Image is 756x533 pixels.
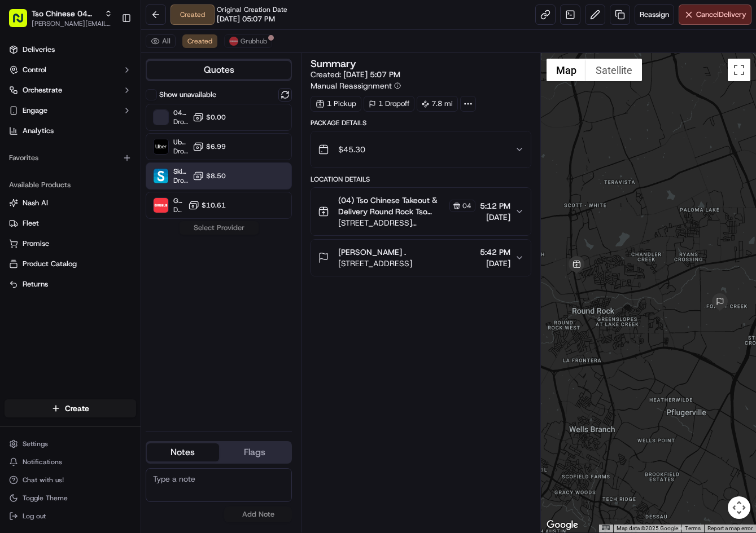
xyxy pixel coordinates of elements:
[311,59,356,69] h3: Summary
[32,8,100,19] span: Tso Chinese 04 Round Rock
[24,108,44,128] img: 1738778727109-b901c2ba-d612-49f7-a14d-d897ce62d23f
[187,37,212,46] span: Created
[311,188,531,235] button: (04) Tso Chinese Takeout & Delivery Round Rock Tso Chinese Round Rock Manager04[STREET_ADDRESS][P...
[154,139,168,154] img: Uber
[173,167,188,176] span: Skipcart
[32,19,112,28] button: [PERSON_NAME][EMAIL_ADDRESS][DOMAIN_NAME]
[9,279,132,289] a: Returns
[95,253,104,262] div: 💻
[544,518,581,532] img: Google
[11,147,76,156] div: Past conversations
[602,525,610,530] button: Keyboard shortcuts
[586,59,642,81] button: Show satellite imagery
[23,259,77,269] span: Product Catalog
[91,248,186,268] a: 💻API Documentation
[311,131,531,168] button: $45.30
[9,198,132,208] a: Nash AI
[23,65,46,75] span: Control
[94,205,98,214] span: •
[206,113,226,122] span: $0.00
[343,69,400,80] span: [DATE] 5:07 PM
[544,518,581,532] a: Open this area in Google Maps (opens a new window)
[23,218,39,228] span: Fleet
[23,252,86,263] span: Knowledge Base
[192,111,206,125] button: Start new chat
[728,59,750,81] button: Toggle fullscreen view
[5,214,136,232] button: Fleet
[9,259,132,269] a: Product Catalog
[11,195,29,213] img: Brigitte Vinadas
[23,457,62,466] span: Notifications
[173,117,188,126] span: Dropoff ETA -
[5,102,136,120] button: Engage
[202,201,226,210] span: $10.61
[5,235,136,253] button: Promise
[147,443,219,461] button: Notes
[35,175,91,184] span: [PERSON_NAME]
[480,200,510,212] span: 5:12 PM
[51,108,185,119] div: Start new chat
[94,175,98,184] span: •
[23,512,46,521] span: Log out
[23,175,32,184] img: 1736555255976-a54dd68f-1ca7-489b-9aae-adbdc363a1c4
[23,206,32,215] img: 1736555255976-a54dd68f-1ca7-489b-9aae-adbdc363a1c4
[206,142,226,151] span: $6.99
[5,194,136,212] button: Nash AI
[23,279,48,289] span: Returns
[147,61,291,79] button: Quotes
[175,144,206,158] button: See all
[35,205,91,214] span: [PERSON_NAME]
[173,176,188,185] span: Dropoff ETA 35 minutes
[100,175,123,184] span: [DATE]
[11,45,206,63] p: Welcome 👋
[217,14,275,24] span: [DATE] 05:07 PM
[173,147,188,156] span: Dropoff ETA 48 minutes
[5,61,136,79] button: Control
[311,80,392,91] span: Manual Reassignment
[5,490,136,506] button: Toggle Theme
[159,90,216,100] label: Show unavailable
[617,525,678,531] span: Map data ©2025 Google
[11,164,29,182] img: Angelique Valdez
[241,37,267,46] span: Grubhub
[11,11,34,34] img: Nash
[640,10,669,20] span: Reassign
[23,126,54,136] span: Analytics
[206,171,226,180] span: $8.50
[173,108,188,117] span: 04 Round Rock Fleet
[5,275,136,293] button: Returns
[338,258,412,269] span: [STREET_ADDRESS]
[23,494,68,503] span: Toggle Theme
[364,96,414,112] div: 1 Dropoff
[338,144,365,155] span: $45.30
[112,280,137,288] span: Pylon
[51,119,155,128] div: We're available if you need us!
[311,118,531,127] div: Package Details
[338,246,406,258] span: [PERSON_NAME] .
[23,239,49,249] span: Promise
[5,41,136,59] a: Deliveries
[146,34,176,48] button: All
[311,240,531,276] button: [PERSON_NAME] .[STREET_ADDRESS]5:42 PM[DATE]
[696,10,746,20] span: Cancel Delivery
[182,34,217,48] button: Created
[173,196,183,205] span: Grubhub
[5,176,136,194] div: Available Products
[7,248,91,268] a: 📗Knowledge Base
[29,73,203,85] input: Got a question? Start typing here...
[5,399,136,417] button: Create
[188,200,226,211] button: $10.61
[5,81,136,99] button: Orchestrate
[707,525,753,531] a: Report a map error
[5,436,136,452] button: Settings
[5,122,136,140] a: Analytics
[5,454,136,470] button: Notifications
[480,258,510,269] span: [DATE]
[311,96,361,112] div: 1 Pickup
[23,198,48,208] span: Nash AI
[547,59,586,81] button: Show street map
[685,525,701,531] a: Terms (opens in new tab)
[311,175,531,184] div: Location Details
[5,508,136,524] button: Log out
